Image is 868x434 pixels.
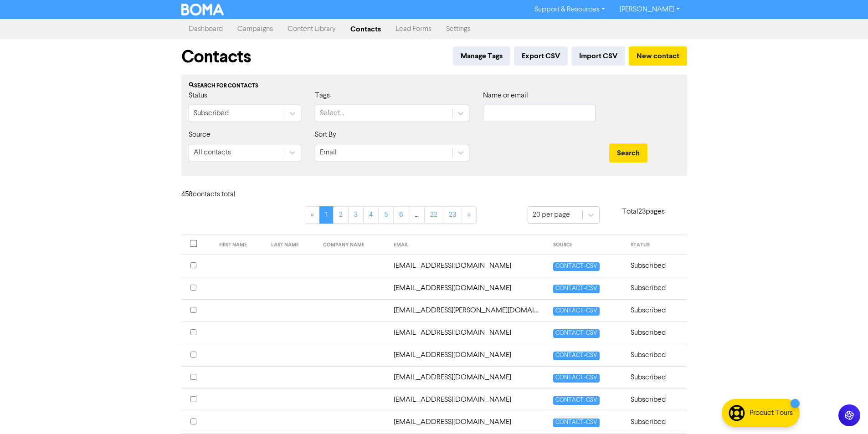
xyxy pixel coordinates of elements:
[189,90,207,101] label: Status
[462,206,477,224] a: »
[181,4,224,15] img: BOMA Logo
[181,190,254,199] h6: 458 contact s total
[388,344,548,366] td: accountants.tga@xtra.co.nz
[388,277,548,299] td: abbey@prosperbusiness.co.nz
[343,20,388,38] a: Contacts
[609,143,647,163] button: Search
[625,299,687,322] td: Subscribed
[625,388,687,411] td: Subscribed
[553,352,600,360] span: CONTACT-CSV
[315,90,330,101] label: Tags
[320,108,344,119] div: Select...
[230,20,280,38] a: Campaigns
[388,255,548,277] td: 2heathcotes@gmail.com
[612,2,687,17] a: [PERSON_NAME]
[625,322,687,344] td: Subscribed
[194,108,229,119] div: Subscribed
[625,277,687,299] td: Subscribed
[194,147,231,158] div: All contacts
[553,262,600,271] span: CONTACT-CSV
[388,388,548,411] td: accounts@dianewatts.co.nz
[333,206,349,224] a: Page 2
[533,209,570,220] div: 20 per page
[625,344,687,366] td: Subscribed
[571,46,625,66] button: Import CSV
[363,206,379,224] a: Page 4
[553,329,600,338] span: CONTACT-CSV
[625,255,687,277] td: Subscribed
[388,322,548,344] td: accountant@gemaccounting.co.nz
[443,206,462,224] a: Page 23
[388,299,548,322] td: accountant@benns.co.nz
[424,206,443,224] a: Page 22
[514,46,568,66] button: Export CSV
[181,20,230,38] a: Dashboard
[214,235,266,255] th: FIRST NAME
[181,46,251,67] h1: Contacts
[388,366,548,388] td: accounting.accounting@ymail.com
[483,90,528,101] label: Name or email
[453,46,510,66] button: Manage Tags
[280,20,343,38] a: Content Library
[266,235,318,255] th: LAST NAME
[320,147,337,158] div: Email
[189,129,211,140] label: Source
[625,411,687,433] td: Subscribed
[378,206,394,224] a: Page 5
[553,285,600,293] span: CONTACT-CSV
[315,129,336,140] label: Sort By
[553,396,600,405] span: CONTACT-CSV
[393,206,409,224] a: Page 6
[625,366,687,388] td: Subscribed
[822,390,868,434] iframe: Chat Widget
[388,235,548,255] th: EMAIL
[625,235,687,255] th: STATUS
[318,235,388,255] th: COMPANY NAME
[388,20,439,38] a: Lead Forms
[553,307,600,316] span: CONTACT-CSV
[439,20,478,38] a: Settings
[553,419,600,427] span: CONTACT-CSV
[629,46,687,66] button: New contact
[388,411,548,433] td: accounts@reliable.nz
[553,374,600,383] span: CONTACT-CSV
[600,206,687,217] p: Total 23 pages
[189,82,680,90] div: Search for contacts
[348,206,364,224] a: Page 3
[548,235,625,255] th: SOURCE
[319,206,334,224] a: Page 1 is your current page
[527,2,612,17] a: Support & Resources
